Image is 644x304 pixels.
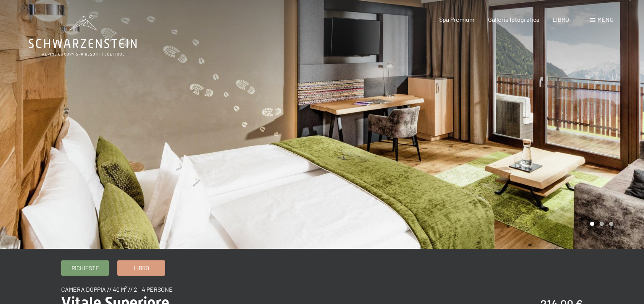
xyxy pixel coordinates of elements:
a: Galleria fotografica [488,16,539,23]
font: menu [597,16,613,23]
font: Libro [134,265,149,271]
a: Libro [118,261,165,275]
a: Richieste [62,261,109,275]
a: Spa Premium [439,16,474,23]
font: Consenso al marketing* [249,171,313,177]
font: Richieste [71,265,99,271]
a: LIBRO [553,16,569,23]
font: Camera doppia // 40 m² // 2 - 4 persone [61,286,173,293]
